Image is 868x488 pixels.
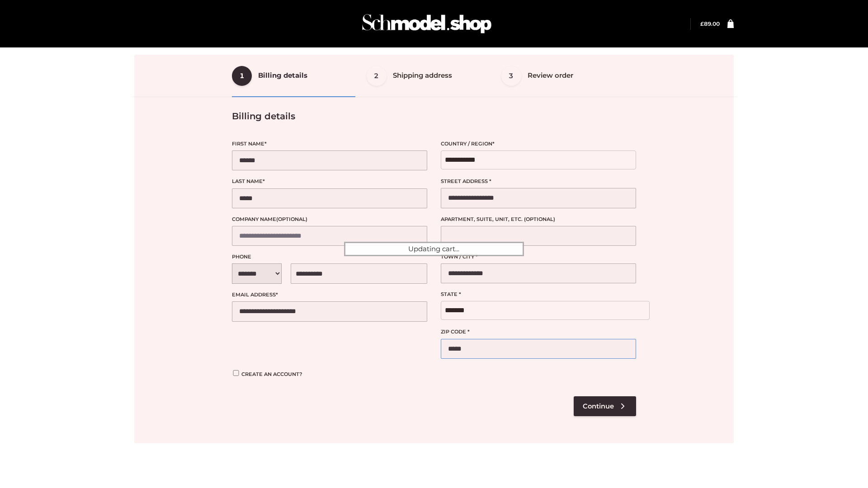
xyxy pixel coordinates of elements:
a: £89.00 [700,20,720,27]
img: Schmodel Admin 964 [359,6,495,42]
span: £ [700,20,704,27]
bdi: 89.00 [700,20,720,27]
div: Updating cart... [344,242,524,256]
